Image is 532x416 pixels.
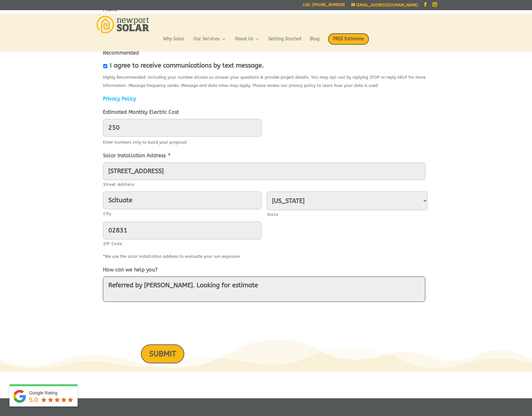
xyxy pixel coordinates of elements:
span: FREE Estimate [328,33,369,45]
a: FREE Estimate [328,33,369,51]
label: Estimated Monthly Electric Cost [103,109,179,116]
a: Our Services [193,37,226,48]
a: Why Solar [163,37,185,48]
a: Blog [310,37,320,48]
img: Newport Solar | Solar Energy Optimized. [97,16,149,33]
label: Street Address [103,180,425,189]
label: I agree to receive communications by text message. [110,62,264,69]
a: Privacy Policy [103,96,136,102]
input: SUBMIT [141,344,184,363]
span: 5.0 [29,396,38,403]
div: Highly Recommended: Including your number allows us answer your questions & provide project detai... [103,72,429,90]
div: Google Rating [29,390,74,396]
label: City [103,210,262,218]
a: Getting Started [268,37,301,48]
iframe: reCAPTCHA [103,309,199,334]
label: How can we help you? [103,267,158,273]
div: Enter numbers only to build your proposal [103,137,429,146]
div: *We use the solar installation address to evaluate your sun exposure [103,251,429,261]
a: Call: [PHONE_NUMBER] [303,3,345,10]
input: Enter a location [103,162,425,180]
label: Recommended [103,50,139,56]
a: [EMAIL_ADDRESS][DOMAIN_NAME] [351,3,418,7]
label: Solar Installation Address [103,153,170,159]
label: State [267,211,428,219]
label: ZIP Code [103,240,262,248]
a: About Us [235,37,260,48]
